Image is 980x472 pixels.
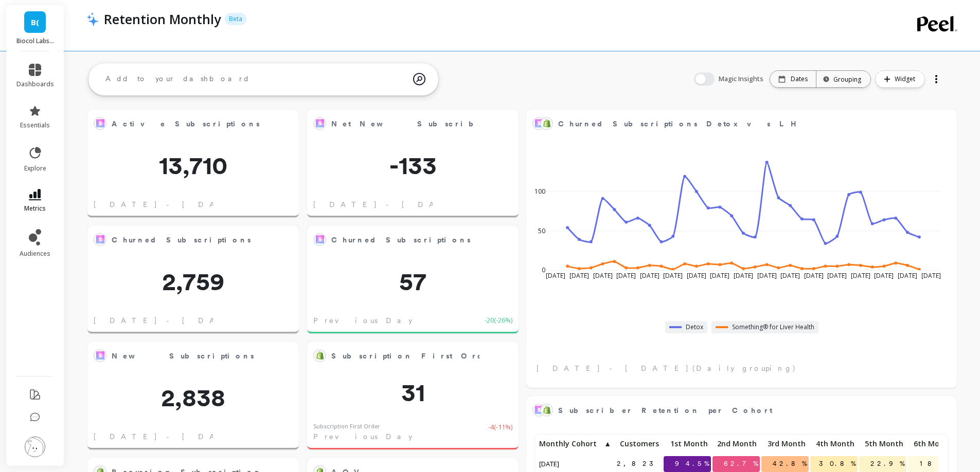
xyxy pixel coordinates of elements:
p: Retention Monthly [104,10,221,28]
div: Toggle SortBy [810,437,859,454]
span: Churned Subscriptions MTD [112,235,294,246]
div: Toggle SortBy [907,437,956,454]
img: header icon [86,12,99,26]
span: 18.0% [918,456,955,471]
span: Previous Day [313,315,412,326]
span: 6th Month [910,440,952,448]
span: 3rd Month [763,440,806,448]
span: New Subscriptions MTD [112,351,297,362]
span: Detox [686,323,703,331]
span: Subscription First Order [331,349,479,363]
span: New Subscriptions MTD [112,349,260,363]
p: Monthly Cohort [537,437,614,451]
p: Dates [791,75,808,83]
span: -133 [307,153,519,178]
span: 2,838 [87,385,299,410]
span: Net New Subscribers [331,117,479,131]
span: -20 ( -26% ) [485,315,512,326]
span: 2,823 [615,456,663,471]
div: Subscription First Order [313,422,380,431]
span: Previous Day [313,431,412,442]
span: Subscriber Retention per Cohort [558,403,918,418]
span: [DATE] - [DATE] [537,363,689,373]
span: Churned Subscriptions Detox vs LH [558,119,802,129]
p: 6th Month [908,437,955,451]
button: Widget [875,70,925,88]
span: B( [31,16,39,28]
div: Toggle SortBy [537,437,586,454]
span: [DATE] [537,456,562,471]
span: 2nd Month [715,440,757,448]
span: [DATE] - [DATE] [94,315,246,326]
p: 5th Month [859,437,906,451]
span: 42.8% [771,456,809,471]
div: Toggle SortBy [859,437,907,454]
span: 2,759 [87,269,299,294]
span: Customers [617,440,659,448]
span: 1st Month [666,440,708,448]
span: Churned Subscriptions Detox vs LH [558,117,918,131]
span: 5th Month [861,440,903,448]
span: (Daily grouping) [692,363,796,373]
span: explore [24,164,46,173]
p: Customers [615,437,662,451]
span: ▲ [603,440,611,448]
p: Beta [225,13,246,25]
div: Grouping [826,74,861,84]
span: Churned Subscriptions [331,233,479,247]
span: Churned Subscriptions [331,235,471,246]
span: Churned Subscriptions MTD [112,233,260,247]
img: profile picture [25,437,45,457]
span: Subscription First Order [331,351,495,362]
div: Toggle SortBy [712,437,761,454]
p: 3rd Month [761,437,809,451]
span: [DATE] - [DATE] [94,431,246,442]
p: 1st Month [664,437,711,451]
span: 30.8% [817,456,858,471]
span: 62.7% [722,456,760,471]
p: Biocol Labs (US) [16,37,54,45]
span: 31 [307,380,519,405]
span: [DATE] - [DATE] [313,199,466,210]
span: Net New Subscribers [331,119,495,129]
span: Subscriber Retention per Cohort [558,405,772,416]
div: Toggle SortBy [663,437,712,454]
span: 4th Month [812,440,854,448]
span: 57 [307,269,519,294]
p: 2nd Month [712,437,760,451]
span: Widget [895,74,918,84]
span: Magic Insights [719,74,765,84]
span: Active Subscriptions [112,117,260,131]
span: [DATE] - [DATE] [94,199,246,210]
span: audiences [20,250,50,258]
span: 22.9% [868,456,906,471]
div: Toggle SortBy [614,437,663,454]
span: metrics [24,204,46,213]
span: Monthly Cohort [539,440,603,448]
span: dashboards [16,80,54,88]
p: 4th Month [810,437,858,451]
span: Active Subscriptions [112,119,260,129]
img: magic search icon [413,65,425,93]
span: essentials [20,121,50,129]
span: Something® for Liver Health [732,323,814,331]
span: -4 ( -11% ) [488,422,512,442]
span: 94.5% [673,456,711,471]
span: 13,710 [87,153,299,178]
div: Toggle SortBy [761,437,810,454]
